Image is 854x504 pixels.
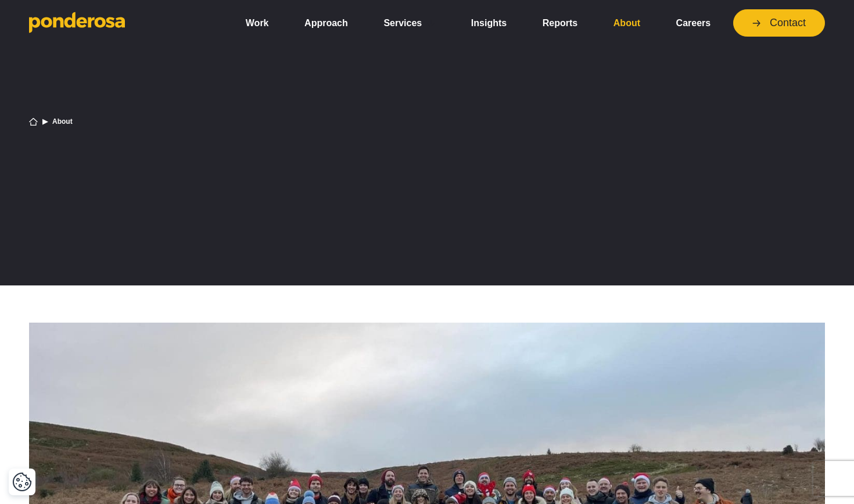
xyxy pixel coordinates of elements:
[733,9,825,37] a: Contact
[29,117,38,126] a: Home
[12,472,32,492] button: Cookie Settings
[42,118,48,125] li: ▶︎
[52,118,73,125] li: About
[600,11,654,35] a: About
[12,472,32,492] img: Revisit consent button
[232,11,282,35] a: Work
[529,11,591,35] a: Reports
[371,11,448,35] a: Services
[291,11,361,35] a: Approach
[29,12,215,35] a: Go to homepage
[663,11,724,35] a: Careers
[458,11,520,35] a: Insights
